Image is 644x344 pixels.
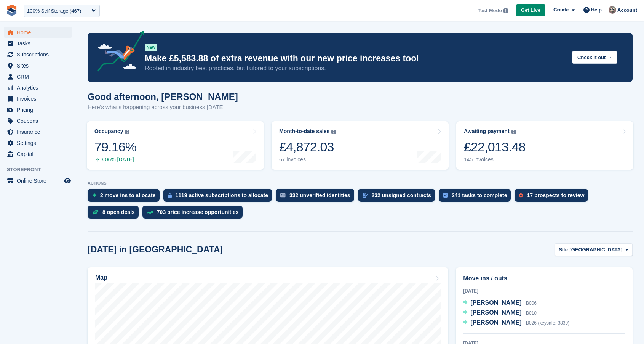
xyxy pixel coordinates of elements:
div: 79.16% [94,139,136,155]
span: [PERSON_NAME] [470,309,521,316]
img: active_subscription_to_allocate_icon-d502201f5373d7db506a760aba3b589e785aa758c864c3986d89f69b8ff3... [168,193,172,198]
span: Get Live [521,6,540,14]
div: [DATE] [463,288,625,294]
p: Rooted in industry best practices, but tailored to your subscriptions. [145,64,566,72]
a: 2 move ins to allocate [88,189,163,206]
a: menu [4,104,72,115]
h1: Good afternoon, [PERSON_NAME] [88,92,238,102]
div: 2 move ins to allocate [100,192,156,198]
span: Storefront [7,166,76,174]
a: menu [4,71,72,82]
a: Awaiting payment £22,013.48 145 invoices [456,121,633,170]
span: Site: [559,246,569,254]
a: menu [4,175,72,186]
a: menu [4,49,72,60]
span: Invoices [17,93,62,104]
h2: [DATE] in [GEOGRAPHIC_DATA] [88,244,223,255]
span: Subscriptions [17,49,62,60]
a: menu [4,27,72,38]
div: 332 unverified identities [289,192,350,198]
span: B026 (keysafe: 3839) [526,320,569,326]
a: 241 tasks to complete [439,189,515,206]
a: menu [4,116,72,126]
span: Analytics [17,82,62,93]
a: 8 open deals [88,206,142,222]
div: 241 tasks to complete [452,192,507,198]
img: icon-info-grey-7440780725fd019a000dd9b08b2336e03edf1995a4989e88bcd33f0948082b44.svg [511,130,516,134]
span: Sites [17,60,62,71]
a: [PERSON_NAME] B026 (keysafe: 3839) [463,318,569,328]
a: menu [4,60,72,71]
span: [GEOGRAPHIC_DATA] [569,246,622,254]
span: Create [553,6,569,14]
img: contract_signature_icon-13c848040528278c33f63329250d36e43548de30e8caae1d1a13099fd9432cc5.svg [363,193,368,198]
img: icon-info-grey-7440780725fd019a000dd9b08b2336e03edf1995a4989e88bcd33f0948082b44.svg [125,130,129,134]
div: Awaiting payment [464,128,510,135]
img: prospect-51fa495bee0391a8d652442698ab0144808aea92771e9ea1ae160a38d050c398.svg [519,193,523,198]
span: Capital [17,149,62,159]
a: 232 unsigned contracts [358,189,439,206]
div: 703 price increase opportunities [157,209,239,215]
span: Settings [17,138,62,148]
img: icon-info-grey-7440780725fd019a000dd9b08b2336e03edf1995a4989e88bcd33f0948082b44.svg [503,8,508,13]
span: Tasks [17,38,62,49]
a: 703 price increase opportunities [142,206,246,222]
span: Account [617,6,637,14]
a: menu [4,38,72,49]
span: B010 [526,310,537,316]
p: ACTIONS [88,181,633,186]
div: £22,013.48 [464,139,526,155]
button: Check it out → [572,51,617,64]
div: Month-to-date sales [279,128,329,135]
img: Cristina (100%) [609,6,616,14]
span: [PERSON_NAME] [470,319,521,326]
div: Occupancy [94,128,123,135]
img: price_increase_opportunities-93ffe204e8149a01c8c9dc8f82e8f89637d9d84a8eef4429ea346261dce0b2c0.svg [147,211,153,214]
div: 3.06% [DATE] [94,156,136,163]
a: menu [4,93,72,104]
span: Home [17,27,62,38]
div: 67 invoices [279,156,336,163]
span: Coupons [17,116,62,126]
a: 1119 active subscriptions to allocate [163,189,276,206]
div: 1119 active subscriptions to allocate [176,192,268,198]
a: [PERSON_NAME] B006 [463,298,537,308]
a: 17 prospects to review [515,189,592,206]
img: verify_identity-adf6edd0f0f0b5bbfe63781bf79b02c33cf7c696d77639b501bdc392416b5a36.svg [280,193,286,198]
a: [PERSON_NAME] B010 [463,308,537,318]
span: B006 [526,301,537,306]
span: [PERSON_NAME] [470,299,521,306]
div: NEW [145,44,157,51]
p: Here's what's happening across your business [DATE] [88,103,238,112]
img: icon-info-grey-7440780725fd019a000dd9b08b2336e03edf1995a4989e88bcd33f0948082b44.svg [331,130,336,134]
button: Site: [GEOGRAPHIC_DATA] [555,243,633,256]
p: Make £5,583.88 of extra revenue with our new price increases tool [145,53,566,64]
img: price-adjustments-announcement-icon-8257ccfd72463d97f412b2fc003d46551f7dbcb40ab6d574587a9cd5c0d94... [91,31,144,74]
h2: Map [95,274,107,281]
a: Month-to-date sales £4,872.03 67 invoices [272,121,449,170]
span: Insurance [17,127,62,137]
img: move_ins_to_allocate_icon-fdf77a2bb77ea45bf5b3d319d69a93e2d87916cf1d5bf7949dd705db3b84f3ca.svg [92,193,96,198]
img: deal-1b604bf984904fb50ccaf53a9ad4b4a5d6e5aea283cecdc64d6e3604feb123c2.svg [92,209,99,215]
span: Help [591,6,602,14]
a: menu [4,138,72,148]
div: £4,872.03 [279,139,336,155]
span: Pricing [17,104,62,115]
div: 8 open deals [102,209,135,215]
a: 332 unverified identities [276,189,358,206]
a: menu [4,127,72,137]
div: 232 unsigned contracts [372,192,431,198]
span: CRM [17,71,62,82]
h2: Move ins / outs [463,274,625,283]
img: stora-icon-8386f47178a22dfd0bd8f6a31ec36ba5ce8667c1dd55bd0f319d3a0aa187defe.svg [6,5,18,16]
a: Get Live [516,4,545,17]
div: 145 invoices [464,156,526,163]
a: menu [4,82,72,93]
a: Occupancy 79.16% 3.06% [DATE] [87,121,264,170]
img: task-75834270c22a3079a89374b754ae025e5fb1db73e45f91037f5363f120a921f8.svg [443,193,448,198]
div: 100% Self Storage (467) [27,7,81,15]
span: Online Store [17,175,62,186]
div: 17 prospects to review [527,192,584,198]
a: menu [4,149,72,159]
span: Test Mode [478,7,502,14]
